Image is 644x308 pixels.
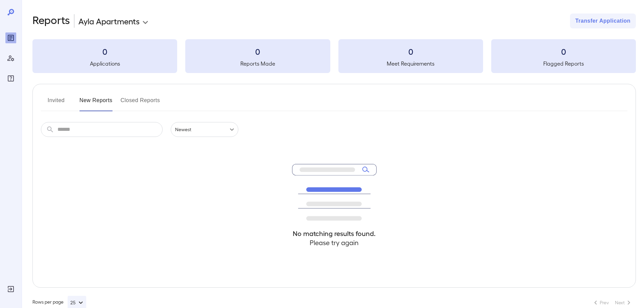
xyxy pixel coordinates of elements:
h4: No matching results found. [292,229,377,238]
button: New Reports [79,95,113,111]
h5: Flagged Reports [491,60,636,68]
h3: 0 [338,46,483,57]
summary: 0Applications0Reports Made0Meet Requirements0Flagged Reports [32,39,636,73]
h5: Meet Requirements [338,60,483,68]
nav: pagination navigation [589,297,636,308]
h5: Applications [32,60,177,68]
button: Transfer Application [570,14,636,28]
div: FAQ [5,73,16,84]
h5: Reports Made [185,60,330,68]
h4: Please try again [292,238,377,247]
p: Ayla Apartments [78,16,140,26]
div: Reports [5,32,16,43]
div: Manage Users [5,53,16,64]
h3: 0 [491,46,636,57]
button: Invited [41,95,71,111]
button: Closed Reports [121,95,160,111]
h2: Reports [32,14,70,28]
div: Newest [171,122,238,137]
h3: 0 [185,46,330,57]
div: Log Out [5,284,16,294]
h3: 0 [32,46,177,57]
